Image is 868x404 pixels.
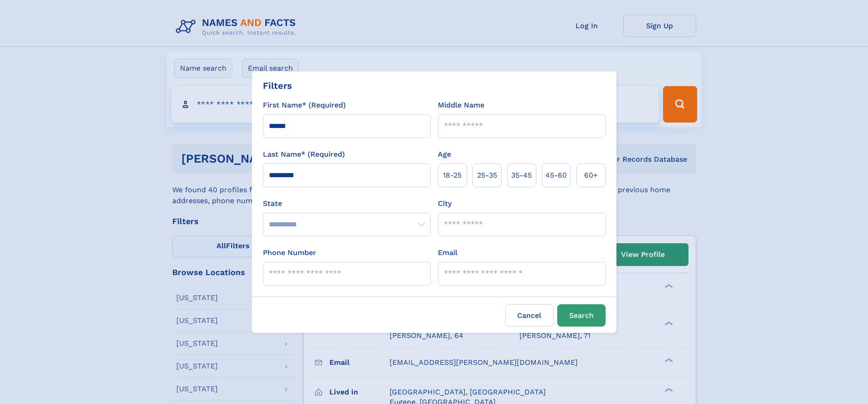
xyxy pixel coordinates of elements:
[545,170,567,181] span: 45‑60
[263,247,316,258] label: Phone Number
[438,100,484,111] label: Middle Name
[263,100,346,111] label: First Name* (Required)
[438,247,457,258] label: Email
[263,79,292,92] div: Filters
[505,304,554,327] label: Cancel
[557,304,606,327] button: Search
[263,198,431,209] label: State
[443,170,462,181] span: 18‑25
[263,149,345,160] label: Last Name* (Required)
[477,170,497,181] span: 25‑35
[584,170,598,181] span: 60+
[511,170,532,181] span: 35‑45
[438,149,451,160] label: Age
[438,198,452,209] label: City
